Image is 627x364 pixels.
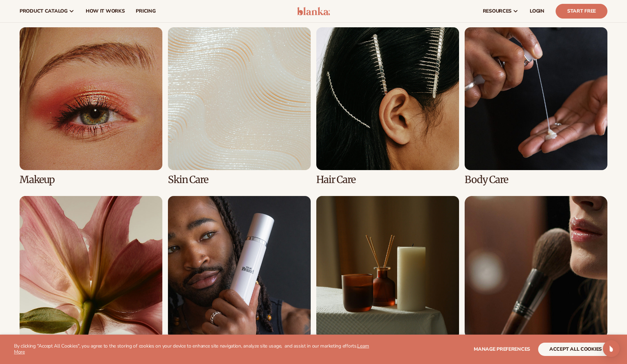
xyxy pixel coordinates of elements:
div: 1 / 8 [20,27,162,185]
span: product catalog [20,8,68,14]
div: 2 / 8 [168,27,311,185]
p: By clicking "Accept All Cookies", you agree to the storing of cookies on your device to enhance s... [14,343,380,355]
div: 3 / 8 [316,27,459,185]
h3: Hair Care [316,174,459,185]
h3: Makeup [20,174,162,185]
span: resources [483,8,512,14]
button: accept all cookies [538,343,613,356]
span: LOGIN [530,8,544,14]
h3: Skin Care [168,174,311,185]
span: pricing [136,8,155,14]
span: Manage preferences [474,346,530,352]
div: 4 / 8 [465,27,607,185]
div: 7 / 8 [316,196,459,354]
div: 8 / 8 [465,196,607,354]
img: logo [297,7,330,15]
div: Open Intercom Messenger [603,340,620,357]
div: 6 / 8 [168,196,311,354]
a: Learn More [14,343,369,355]
a: Start Free [556,4,607,19]
h3: Body Care [465,174,607,185]
div: 5 / 8 [20,196,162,354]
span: How It Works [86,8,125,14]
button: Manage preferences [474,343,530,356]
